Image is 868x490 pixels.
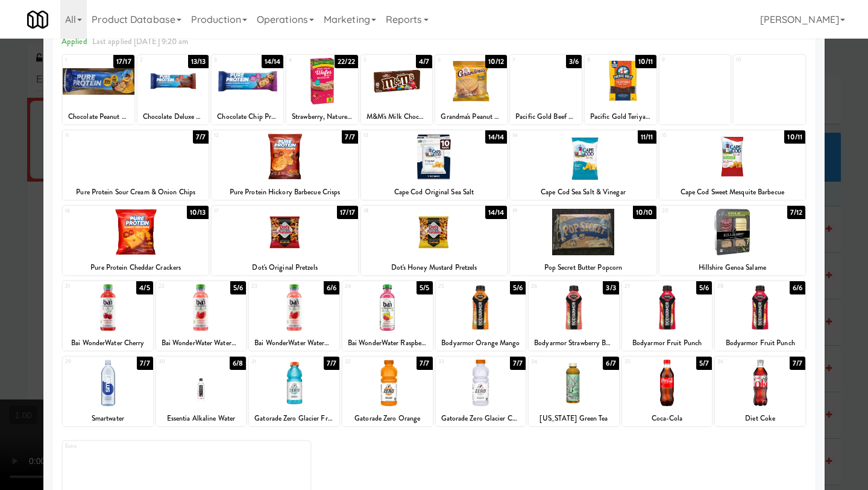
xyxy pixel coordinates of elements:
[661,260,804,275] div: Hillshire Genoa Salame
[64,185,207,200] div: Pure Protein Sour Cream & Onion Chips
[510,185,656,200] div: Cape Cod Sea Salt & Vinegar
[529,411,619,426] div: [US_STATE] Green Tea
[438,55,471,65] div: 6
[659,260,805,275] div: Hillshire Genoa Salame
[662,206,732,216] div: 20
[485,55,508,68] div: 10/12
[417,357,432,370] div: 7/7
[27,9,48,30] img: Micromart
[342,130,357,144] div: 7/7
[63,336,153,351] div: Bai WonderWater Cherry
[214,130,285,141] div: 12
[213,109,281,124] div: Chocolate Chip Protein Bar
[512,185,654,200] div: Cape Cod Sea Salt & Vinegar
[230,281,246,294] div: 5/6
[61,36,87,47] span: Applied
[159,281,201,291] div: 22
[510,206,656,275] div: 1910/10Pop Secret Butter Popcorn
[717,336,804,351] div: Bodyarmor Fruit Punch
[436,281,526,351] div: 255/6Bodyarmor Orange Mango
[435,109,507,124] div: Grandma's Peanut Butter Cookie
[715,411,805,426] div: Diet Coke
[342,357,433,426] div: 327/7Gatorade Zero Orange
[64,109,133,124] div: Chocolate Peanut Butter Protein Bar
[363,185,505,200] div: Cape Cod Original Sea Salt
[214,55,247,65] div: 3
[213,185,356,200] div: Pure Protein Hickory Barbecue Crisps
[510,55,582,124] div: 73/6Pacific Gold Beef Jerky Original
[214,206,285,216] div: 17
[363,206,434,216] div: 18
[566,55,582,68] div: 3/6
[212,130,357,200] div: 127/7Pure Protein Hickory Barbecue Crisps
[510,281,526,294] div: 5/6
[324,357,339,370] div: 7/7
[344,336,431,351] div: Bai WonderWater Raspberry Lemon Lime
[140,55,173,65] div: 2
[715,336,805,351] div: Bodyarmor Fruit Punch
[787,206,805,219] div: 7/12
[585,109,656,124] div: Pacific Gold Teriyaki Beef Jerky
[659,55,731,124] div: 9
[249,357,339,426] div: 317/7Gatorade Zero Glacier Freeze
[790,357,805,370] div: 7/7
[531,357,574,367] div: 34
[212,260,357,275] div: Dot's Original Pretzels
[436,357,526,426] div: 337/7Gatorade Zero Glacier Cherry
[659,130,805,200] div: 1510/11Cape Cod Sweet Mesquite Barbecue
[624,411,711,426] div: Coca-Cola
[438,357,481,367] div: 33
[529,336,619,351] div: Bodyarmor Strawberry Banana
[345,281,388,291] div: 24
[436,336,526,351] div: Bodyarmor Orange Mango
[288,109,356,124] div: Strawberry, Nature Valley Wafer Bar
[510,109,582,124] div: Pacific Gold Beef Jerky Original
[251,281,294,291] div: 23
[661,185,804,200] div: Cape Cod Sweet Mesquite Barbecue
[512,130,583,141] div: 14
[361,206,507,275] div: 1814/14Dot's Honey Mustard Pretzels
[717,411,804,426] div: Diet Coke
[65,281,108,291] div: 21
[65,206,136,216] div: 16
[249,336,339,351] div: Bai WonderWater Watermelon
[662,130,732,141] div: 15
[438,281,481,291] div: 25
[63,411,153,426] div: Smartwater
[249,281,339,351] div: 236/6Bai WonderWater Watermelon
[65,55,98,65] div: 1
[212,206,357,275] div: 1717/17Dot's Original Pretzels
[624,357,667,367] div: 35
[344,411,431,426] div: Gatorade Zero Orange
[530,411,617,426] div: [US_STATE] Green Tea
[633,206,656,219] div: 10/10
[249,411,339,426] div: Gatorade Zero Glacier Freeze
[188,55,209,68] div: 13/13
[159,357,201,367] div: 30
[587,109,655,124] div: Pacific Gold Teriyaki Beef Jerky
[510,357,526,370] div: 7/7
[530,336,617,351] div: Bodyarmor Strawberry Banana
[251,411,338,426] div: Gatorade Zero Glacier Freeze
[187,206,209,219] div: 10/13
[156,357,247,426] div: 306/8Essentia Alkaline Water
[638,130,656,144] div: 11/11
[113,55,134,68] div: 17/17
[65,441,186,451] div: Extra
[736,55,769,65] div: 10
[416,55,432,68] div: 4/7
[156,411,247,426] div: Essentia Alkaline Water
[510,130,656,200] div: 1411/11Cape Cod Sea Salt & Vinegar
[156,281,247,351] div: 225/6Bai WonderWater Watermelon
[212,109,283,124] div: Chocolate Chip Protein Bar
[361,109,433,124] div: M&M's Milk Chocolate Candy
[136,281,153,294] div: 4/5
[363,109,431,124] div: M&M's Milk Chocolate Candy
[417,281,432,294] div: 5/5
[436,411,526,426] div: Gatorade Zero Glacier Cherry
[363,55,397,65] div: 5
[361,260,507,275] div: Dot's Honey Mustard Pretzels
[603,281,618,294] div: 3/3
[512,206,583,216] div: 19
[63,206,209,275] div: 1610/13Pure Protein Cheddar Crackers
